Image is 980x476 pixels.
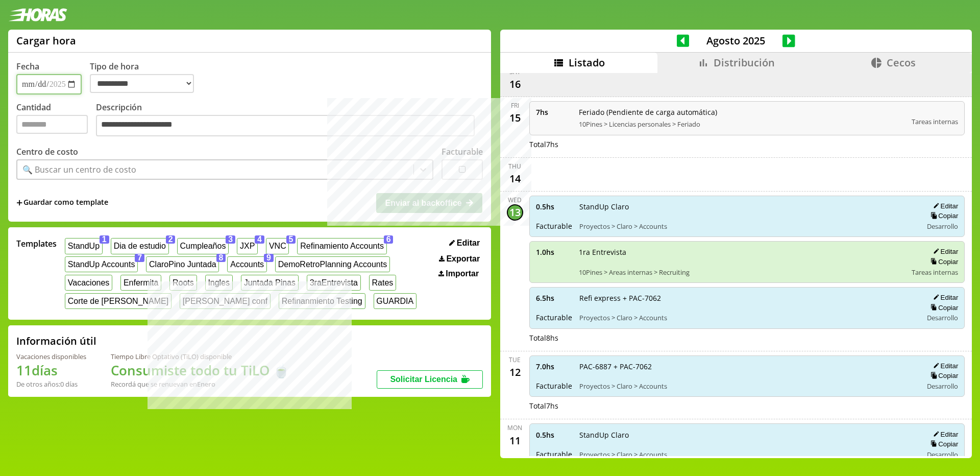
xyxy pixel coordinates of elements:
[111,379,289,389] div: Recordá que se renuevan en
[180,293,271,309] button: [PERSON_NAME] conf
[536,202,572,211] span: 0.5 hs
[507,204,523,221] div: 13
[507,364,523,380] div: 12
[927,440,958,448] button: Copiar
[169,275,197,291] button: Roots
[507,423,522,432] div: Mon
[529,401,965,411] div: Total 7 hs
[579,120,905,129] span: 10Pines > Licencias personales > Feriado
[16,352,86,361] div: Vacaciones disponibles
[90,61,202,94] label: Tipo de hora
[22,164,136,175] div: 🔍 Buscar un centro de costo
[275,256,390,272] button: DemoRetroPlanning Accounts
[111,352,289,361] div: Tiempo Libre Optativo (TiLO) disponible
[377,370,483,389] button: Solicitar Licencia
[297,238,386,254] button: Refinamiento Accounts6
[927,450,958,459] span: Desarrollo
[286,235,296,244] span: 5
[90,74,194,93] select: Tipo de hora
[241,275,299,291] button: Juntada Pinas
[536,362,572,371] span: 7.0 hs
[927,371,958,380] button: Copiar
[536,293,572,303] span: 6.5 hs
[16,334,96,348] h2: Información útil
[579,430,916,440] span: StandUp Claro
[579,293,916,303] span: Refi express + PAC-7062
[16,379,86,389] div: De otros años: 0 días
[16,115,88,134] input: Cantidad
[446,254,480,264] span: Exportar
[511,101,519,110] div: Fri
[369,275,396,291] button: Rates
[96,102,483,139] label: Descripción
[65,275,112,291] button: Vacaciones
[65,256,138,272] button: StandUp Accounts7
[507,171,523,187] div: 14
[930,202,958,210] button: Editar
[16,146,78,157] label: Centro de costo
[536,247,572,257] span: 1.0 hs
[177,238,229,254] button: Cumpleaños3
[536,221,572,231] span: Facturable
[927,222,958,231] span: Desarrollo
[536,449,572,459] span: Facturable
[146,256,219,272] button: ClaroPino Juntada8
[446,238,483,248] button: Editar
[509,355,521,364] div: Tue
[579,107,905,117] span: Feriado (Pendiente de carga automática)
[579,202,916,211] span: StandUp Claro
[16,361,86,379] h1: 11 días
[579,362,916,371] span: PAC-6887 + PAC-7062
[446,269,479,278] span: Importar
[927,257,958,266] button: Copiar
[579,222,916,231] span: Proyectos > Claro > Accounts
[264,254,274,262] span: 9
[216,254,226,262] span: 8
[930,293,958,302] button: Editar
[912,117,958,126] span: Tareas internas
[16,102,96,139] label: Cantidad
[529,139,965,149] div: Total 7 hs
[507,110,523,126] div: 15
[100,235,109,244] span: 1
[507,76,523,92] div: 16
[120,275,161,291] button: Enfermita
[579,247,905,257] span: 1ra Entrevista
[8,8,67,21] img: logotipo
[930,247,958,256] button: Editar
[927,313,958,322] span: Desarrollo
[16,197,22,208] span: +
[457,239,480,248] span: Editar
[508,162,521,171] div: Thu
[16,34,76,47] h1: Cargar hora
[442,146,483,157] label: Facturable
[579,382,916,391] span: Proyectos > Claro > Accounts
[374,293,417,309] button: GUARDIA
[930,430,958,439] button: Editar
[536,381,572,391] span: Facturable
[390,375,457,384] span: Solicitar Licencia
[227,256,266,272] button: Accounts9
[279,293,365,309] button: Refinanmiento Testing
[65,293,171,309] button: Corte de [PERSON_NAME]
[436,254,483,264] button: Exportar
[135,254,144,262] span: 7
[16,197,108,208] span: +Guardar como template
[111,361,289,379] h1: Consumiste todo tu TiLO 🍵
[536,107,572,117] span: 7 hs
[16,238,57,249] span: Templates
[887,56,916,69] span: Cecos
[226,235,235,244] span: 3
[579,268,905,277] span: 10Pines > Areas internas > Recruiting
[508,196,522,204] div: Wed
[927,382,958,391] span: Desarrollo
[930,362,958,370] button: Editar
[927,211,958,220] button: Copiar
[111,238,169,254] button: Dia de estudio2
[579,450,916,459] span: Proyectos > Claro > Accounts
[529,333,965,343] div: Total 8 hs
[927,303,958,312] button: Copiar
[205,275,233,291] button: Ingles
[307,275,361,291] button: 3raEntrevista
[507,432,523,448] div: 11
